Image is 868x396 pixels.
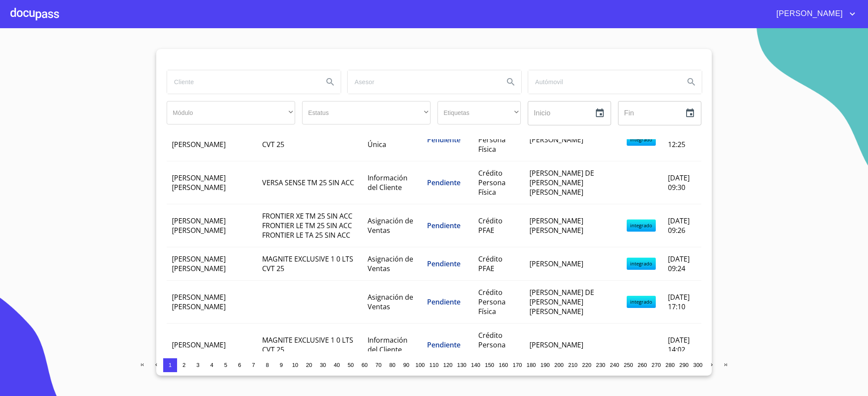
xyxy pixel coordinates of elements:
[172,216,226,235] span: [PERSON_NAME] [PERSON_NAME]
[372,358,385,372] button: 70
[262,130,353,149] span: MAGNITE EXCLUSIVE 1 0 LTS CVT 25
[368,173,408,192] span: Información del Cliente
[594,358,608,372] button: 230
[668,292,690,311] span: [DATE] 17:10
[403,362,409,368] span: 90
[624,362,633,368] span: 250
[500,72,521,92] button: Search
[163,358,177,372] button: 1
[172,340,226,350] span: [PERSON_NAME]
[260,358,274,372] button: 8
[478,254,503,273] span: Crédito PFAE
[668,173,690,192] span: [DATE] 09:30
[219,358,233,372] button: 5
[679,362,688,368] span: 290
[443,362,452,368] span: 120
[385,358,399,372] button: 80
[529,288,594,316] span: [PERSON_NAME] DE [PERSON_NAME] [PERSON_NAME]
[288,358,302,372] button: 10
[621,358,635,372] button: 250
[529,168,594,197] span: [PERSON_NAME] DE [PERSON_NAME] [PERSON_NAME]
[627,258,656,270] span: integrado
[368,335,408,354] span: Información del Cliente
[168,362,171,368] span: 1
[554,362,563,368] span: 200
[437,101,521,124] div: ​
[677,358,691,372] button: 290
[182,362,185,368] span: 2
[368,254,413,273] span: Asignación de Ventas
[252,362,255,368] span: 7
[348,362,354,368] span: 50
[478,331,506,359] span: Crédito Persona Física
[238,362,241,368] span: 6
[529,216,583,235] span: [PERSON_NAME] [PERSON_NAME]
[552,358,566,372] button: 200
[233,358,247,372] button: 6
[302,358,316,372] button: 20
[320,72,341,92] button: Search
[627,296,656,308] span: integrado
[478,288,506,316] span: Crédito Persona Física
[529,340,583,350] span: [PERSON_NAME]
[177,358,191,372] button: 2
[362,362,368,368] span: 60
[529,135,583,144] span: [PERSON_NAME]
[513,362,522,368] span: 170
[665,362,674,368] span: 280
[427,135,460,144] span: Pendiente
[413,358,427,372] button: 100
[368,216,413,235] span: Asignación de Ventas
[471,362,480,368] span: 140
[538,358,552,372] button: 190
[205,358,219,372] button: 4
[582,362,591,368] span: 220
[429,362,438,368] span: 110
[610,362,619,368] span: 240
[526,362,536,368] span: 180
[608,358,621,372] button: 240
[427,297,460,307] span: Pendiente
[191,358,205,372] button: 3
[196,362,199,368] span: 3
[457,362,466,368] span: 130
[316,358,330,372] button: 30
[262,335,353,354] span: MAGNITE EXCLUSIVE 1 0 LTS CVT 25
[266,362,269,368] span: 8
[302,101,431,124] div: ​
[627,219,656,232] span: integrado
[510,358,524,372] button: 170
[580,358,594,372] button: 220
[167,101,295,124] div: ​
[415,362,424,368] span: 100
[668,130,690,149] span: [DATE] 12:25
[172,292,226,311] span: [PERSON_NAME] [PERSON_NAME]
[330,358,344,372] button: 40
[262,178,354,187] span: VERSA SENSE TM 25 SIN ACC
[668,335,690,354] span: [DATE] 14:02
[210,362,213,368] span: 4
[770,7,858,21] button: account of current user
[668,216,690,235] span: [DATE] 09:26
[651,362,661,368] span: 270
[540,362,549,368] span: 190
[274,358,288,372] button: 9
[375,362,381,368] span: 70
[262,211,352,240] span: FRONTIER XE TM 25 SIN ACC FRONTIER LE TM 25 SIN ACC FRONTIER LE TA 25 SIN ACC
[320,362,326,368] span: 30
[292,362,298,368] span: 10
[668,254,690,273] span: [DATE] 09:24
[635,358,649,372] button: 260
[306,362,312,368] span: 20
[389,362,395,368] span: 80
[368,292,413,311] span: Asignación de Ventas
[529,259,583,268] span: [PERSON_NAME]
[649,358,663,372] button: 270
[427,259,460,268] span: Pendiente
[172,173,226,192] span: [PERSON_NAME] [PERSON_NAME]
[279,362,283,368] span: 9
[693,362,702,368] span: 300
[441,358,455,372] button: 120
[478,125,506,154] span: Crédito Persona Física
[262,254,353,273] span: MAGNITE EXCLUSIVE 1 0 LTS CVT 25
